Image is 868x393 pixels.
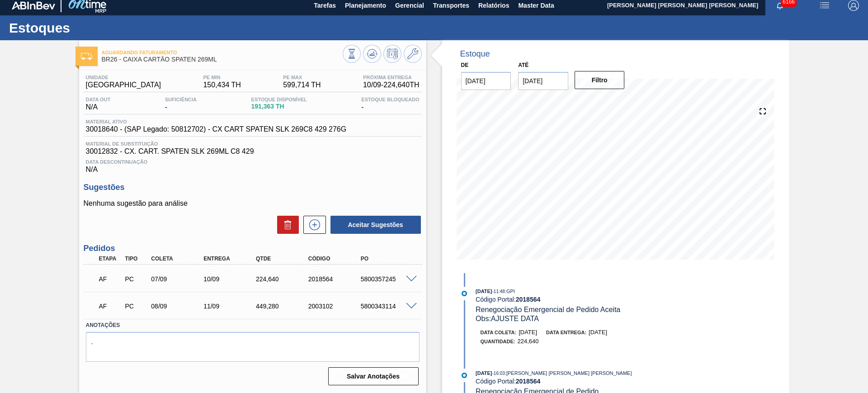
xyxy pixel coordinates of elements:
[9,23,170,33] h1: Estoques
[359,303,417,310] div: 5800343114
[299,216,326,234] div: Nova sugestão
[201,275,260,283] div: 10/09/2025
[86,147,420,156] span: 30012832 - CX. CART. SPATEN SLK 269ML C8 429
[84,183,422,192] h3: Sugestões
[86,97,111,102] span: Data out
[165,97,197,102] span: Suficiência
[251,103,307,110] span: 191,363 TH
[149,275,208,283] div: 07/09/2025
[102,50,343,55] span: Aguardando Faturamento
[476,306,620,313] span: Renegociação Emergencial de Pedido Aceita
[462,291,467,296] img: atual
[86,119,347,124] span: Material ativo
[306,256,365,262] div: Código
[201,303,260,310] div: 11/09/2025
[149,303,208,310] div: 08/09/2025
[86,319,420,332] label: Anotações
[254,275,312,283] div: 224,640
[461,72,511,90] input: dd/mm/yyyy
[519,329,537,336] span: [DATE]
[575,71,625,89] button: Filtro
[273,216,299,234] div: Excluir Sugestões
[361,97,419,102] span: Estoque Bloqueado
[97,296,124,316] div: Aguardando Faturamento
[589,329,607,336] span: [DATE]
[462,373,467,378] img: atual
[306,303,365,310] div: 2003102
[492,371,505,376] span: - 16:03
[283,81,321,89] span: 599,714 TH
[546,330,586,335] span: Data entrega:
[84,199,422,208] p: Nenhuma sugestão para análise
[518,338,539,345] span: 224,640
[492,289,505,294] span: - 11:48
[254,256,312,262] div: Qtde
[163,97,199,111] div: -
[481,330,517,335] span: Data coleta:
[203,75,241,80] span: PE MIN
[359,256,417,262] div: PO
[359,275,417,283] div: 5800357245
[203,81,241,89] span: 150,434 TH
[363,75,420,80] span: Próxima Entrega
[343,45,361,63] button: Visão Geral dos Estoques
[481,339,515,344] span: Quantidade :
[306,275,365,283] div: 2018564
[476,315,539,322] span: Obs: AJUSTE DATA
[363,45,381,63] button: Atualizar Gráfico
[99,303,122,310] p: AF
[476,289,492,294] span: [DATE]
[99,275,122,283] p: AF
[330,216,421,234] button: Aceitar Sugestões
[363,81,420,89] span: 10/09 - 224,640 TH
[149,256,208,262] div: Coleta
[123,256,150,262] div: Tipo
[283,75,321,80] span: PE MAX
[201,256,260,262] div: Entrega
[251,97,307,102] span: Estoque Disponível
[460,49,490,59] div: Estoque
[86,125,347,133] span: 30018640 - (SAP Legado: 50812702) - CX CART SPATEN SLK 269C8 429 276G
[476,370,492,376] span: [DATE]
[505,370,632,376] span: : [PERSON_NAME] [PERSON_NAME] [PERSON_NAME]
[383,45,401,63] button: Programar Estoque
[86,332,420,362] textarea: .
[359,97,421,111] div: -
[102,56,343,63] span: BR26 - CAIXA CARTÃO SPATEN 269ML
[123,303,150,310] div: Pedido de Compra
[86,81,161,89] span: [GEOGRAPHIC_DATA]
[254,303,312,310] div: 449,280
[404,45,422,63] button: Ir ao Master Data / Geral
[97,269,124,289] div: Aguardando Faturamento
[123,275,150,283] div: Pedido de Compra
[518,62,528,68] label: Até
[81,53,92,60] img: Ícone
[86,75,161,80] span: Unidade
[516,378,541,385] strong: 2018564
[12,1,55,9] img: TNhmsLtSVTkK8tSr43FrP2fwEKptu5GPRR3wAAAABJRU5ErkJggg==
[518,72,568,90] input: dd/mm/yyyy
[476,296,690,303] div: Código Portal:
[84,156,422,174] div: N/A
[84,244,422,253] h3: Pedidos
[328,367,419,385] button: Salvar Anotações
[461,62,469,68] label: De
[86,141,420,147] span: Material de Substituição
[86,159,420,165] span: Data Descontinuação
[476,378,690,385] div: Código Portal:
[326,215,422,235] div: Aceitar Sugestões
[516,296,541,303] strong: 2018564
[97,256,124,262] div: Etapa
[84,97,113,111] div: N/A
[505,289,515,294] span: : GPI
